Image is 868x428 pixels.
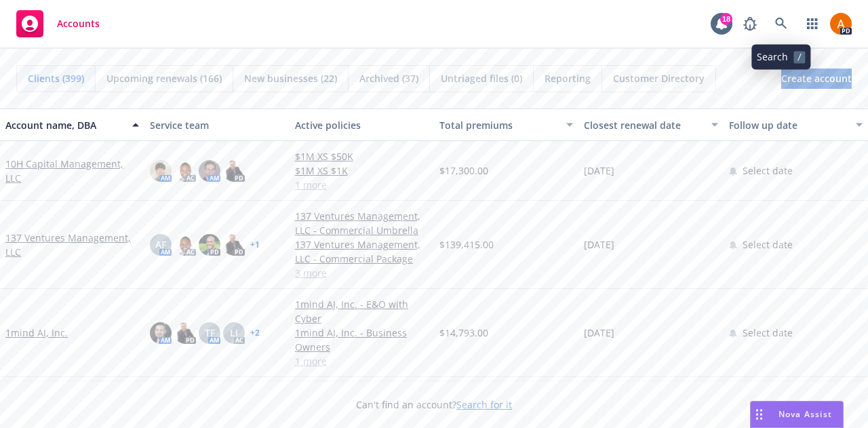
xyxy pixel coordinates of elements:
span: Select date [743,326,793,340]
a: + 2 [250,329,260,337]
div: Account name, DBA [5,118,124,132]
button: Service team [144,109,289,141]
img: photo [199,234,220,256]
a: Report a Bug [736,10,764,37]
span: TF [205,326,215,340]
div: Closest renewal date [584,118,703,132]
a: 1mind AI, Inc. - E&O with Cyber [295,297,429,326]
span: LI [230,326,238,340]
span: [DATE] [584,237,614,252]
img: photo [174,234,196,256]
a: 137 Ventures Management, LLC [5,231,139,259]
span: Untriaged files (0) [441,71,522,85]
a: Search [768,10,795,37]
a: Switch app [799,10,826,37]
a: 1 more [295,354,429,368]
img: photo [199,160,220,182]
span: Accounts [57,18,100,29]
div: Drag to move [751,402,768,427]
a: $1M XS $1K [295,163,429,178]
a: + 1 [250,241,260,249]
img: photo [223,160,245,182]
div: Service team [150,118,283,132]
span: [DATE] [584,163,614,178]
span: Can't find an account? [356,397,512,412]
span: Reporting [545,71,591,85]
a: $1M XS $50K [295,149,429,163]
button: Total premiums [434,109,578,141]
a: Accounts [11,5,105,43]
a: 10H Capital Management, LLC [5,157,139,185]
div: Total premiums [439,118,558,132]
span: $139,415.00 [439,237,494,252]
img: photo [150,160,172,182]
div: Follow up date [729,118,848,132]
span: $14,793.00 [439,326,488,340]
span: Nova Assist [778,408,832,420]
span: Customer Directory [613,71,705,85]
a: 137 Ventures Management, LLC - Commercial Umbrella [295,209,429,237]
a: 1mind AI, Inc. - Business Owners [295,326,429,354]
span: [DATE] [584,326,614,340]
span: AF [155,237,166,252]
button: Follow up date [724,109,868,141]
img: photo [174,160,196,182]
span: Create account [781,66,852,92]
button: Active policies [290,109,434,141]
img: photo [150,322,172,344]
a: 1 more [295,178,429,192]
span: Select date [743,163,793,178]
img: photo [830,13,852,35]
a: 1mind AI, Inc. [5,326,68,340]
img: photo [223,234,245,256]
a: Create account [781,69,852,89]
button: Nova Assist [750,401,844,428]
span: Clients (399) [28,71,84,85]
div: Active policies [295,118,429,132]
img: photo [174,322,196,344]
span: Archived (37) [359,71,418,85]
button: Closest renewal date [578,109,723,141]
span: Upcoming renewals (166) [106,71,222,85]
div: 18 [720,13,732,25]
a: Search for it [456,398,512,411]
span: Select date [743,237,793,252]
span: $17,300.00 [439,163,488,178]
a: 3 more [295,266,429,280]
span: New businesses (22) [244,71,337,85]
a: 137 Ventures Management, LLC - Commercial Package [295,237,429,266]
